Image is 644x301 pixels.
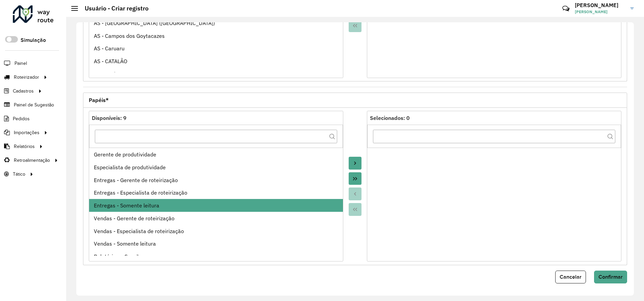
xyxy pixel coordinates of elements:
div: Vendas - Somente leitura [94,240,339,248]
span: [PERSON_NAME] [575,9,625,15]
span: Tático [13,171,25,178]
span: Roteirizador [14,74,39,81]
div: AS - [GEOGRAPHIC_DATA] ([GEOGRAPHIC_DATA]) [94,19,339,27]
div: Disponíveis: 9 [92,114,340,122]
button: Cancelar [555,271,586,283]
span: Cadastros [13,87,34,95]
button: Move All to Target [349,172,361,185]
span: Painel de Sugestão [14,101,54,108]
div: Entregas - Somente leitura [94,201,339,209]
span: Importações [14,129,39,136]
div: Entregas - Especialista de roteirização [94,189,339,197]
div: Entregas - Gerente de roteirização [94,176,339,184]
span: Relatórios [14,143,35,150]
span: Pedidos [13,115,30,122]
div: Selecionados: 0 [370,114,618,122]
button: Confirmar [594,271,627,283]
span: Papéis* [89,97,109,103]
div: Especialista de produtividade [94,163,339,171]
h2: Usuário - Criar registro [78,5,149,12]
button: Move to Target [349,157,361,170]
div: Vendas - Especialista de roteirização [94,227,339,235]
div: Vendas - Gerente de roteirização [94,214,339,222]
h3: [PERSON_NAME] [575,2,625,8]
a: Contato Rápido [559,1,573,16]
span: Painel [15,60,27,67]
span: Cancelar [560,274,582,280]
label: Simulação [21,36,46,44]
div: AS - Campos dos Goytacazes [94,32,339,40]
div: AS - Caruaru [94,44,339,52]
div: Relatórios e Sessões [94,252,339,260]
div: Gerente de produtividade [94,150,339,158]
span: Confirmar [598,274,623,280]
div: AS - Caxias [94,70,339,78]
span: Retroalimentação [14,157,50,164]
div: AS - CATALÃO [94,57,339,65]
